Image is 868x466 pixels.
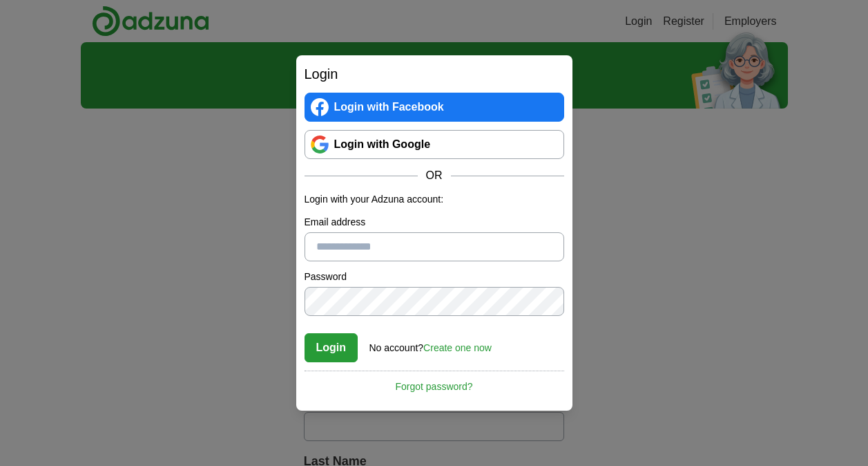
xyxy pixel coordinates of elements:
[369,333,492,355] div: No account?
[305,270,564,284] label: Password
[418,167,451,184] span: OR
[305,130,564,159] a: Login with Google
[305,333,358,362] button: Login
[305,192,564,207] p: Login with your Adzuna account:
[423,342,492,353] a: Create one now
[305,371,564,394] a: Forgot password?
[305,64,564,84] h2: Login
[305,93,564,122] a: Login with Facebook
[305,215,564,230] label: Email address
